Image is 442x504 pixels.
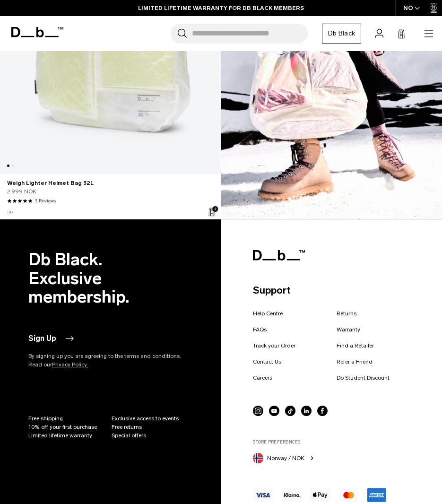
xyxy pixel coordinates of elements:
[253,309,283,318] a: Help Centre
[337,357,373,366] a: Refer a Friend
[112,431,146,440] span: Special offers
[322,24,361,43] a: Db Black
[7,209,13,215] button: Aurora
[337,309,356,318] a: Returns
[337,325,360,334] a: Warranty
[253,341,295,350] a: Track your Order
[337,374,390,382] a: Db Student Discount
[7,179,214,187] a: Weigh Lighter Helmet Bag 32L
[138,4,304,12] a: LIMITED LIFETIME WARRANTY FOR DB BLACK MEMBERS
[11,157,22,174] button: Show image: 2
[205,203,221,221] button: Add to Cart
[7,187,36,196] span: 2.999 NOK
[253,357,281,366] a: Contact Us
[253,374,272,382] a: Careers
[28,423,97,431] span: 10% off your first purchase
[253,283,414,298] p: Support
[253,453,263,463] img: Norway
[112,423,142,431] span: Free returns
[337,341,374,350] a: Find a Retailer
[253,439,414,445] label: Store Preferences
[28,414,63,423] span: Free shipping
[267,454,304,462] span: Norway / NOK
[28,431,92,440] span: Limited lifetime warranty
[28,352,189,369] p: By signing up you are agreeing to the terms and conditions. Read our
[52,361,88,368] a: Privacy Policy.
[35,198,56,205] a: 3 reviews
[112,414,179,423] span: Exclusive access to events
[253,451,316,463] button: Norway Norway / NOK
[28,250,189,306] h2: Db Black. Exclusive membership.
[253,325,267,334] a: FAQs
[28,333,75,344] button: Sign Up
